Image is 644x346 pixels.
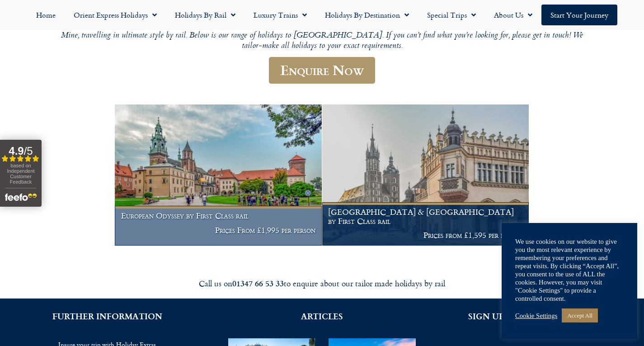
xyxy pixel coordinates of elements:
h2: SIGN UP FOR THE PLANET RAIL NEWSLETTER [443,312,630,328]
a: Start your Journey [541,5,617,25]
a: Luxury Trains [244,5,316,25]
a: Accept All [562,308,598,322]
a: European Odyssey by First Class rail Prices From £1,995 per person [115,104,322,246]
a: Holidays by Rail [166,5,244,25]
p: Explore the best of what Poland has to offer, from the beautiful castles of [GEOGRAPHIC_DATA] and... [51,20,593,52]
nav: Menu [5,5,639,25]
h1: [GEOGRAPHIC_DATA] & [GEOGRAPHIC_DATA] by First Class rail [328,208,522,225]
h2: ARTICLES [228,312,416,320]
a: Home [27,5,65,25]
p: Prices from £1,595 per person [328,231,522,240]
a: Holidays by Destination [316,5,418,25]
a: Enquire Now [269,57,375,84]
strong: 01347 66 53 33 [232,277,284,289]
a: Cookie Settings [515,312,557,320]
div: Call us on to enquire about our tailor made holidays by rail [69,278,575,289]
a: About Us [485,5,541,25]
p: Prices From £1,995 per person [121,226,315,235]
a: Special Trips [418,5,485,25]
h2: FURTHER INFORMATION [14,312,201,320]
a: Orient Express Holidays [65,5,166,25]
div: We use cookies on our website to give you the most relevant experience by remembering your prefer... [515,237,624,303]
h1: European Odyssey by First Class rail [121,211,315,220]
a: [GEOGRAPHIC_DATA] & [GEOGRAPHIC_DATA] by First Class rail Prices from £1,595 per person [322,104,529,246]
